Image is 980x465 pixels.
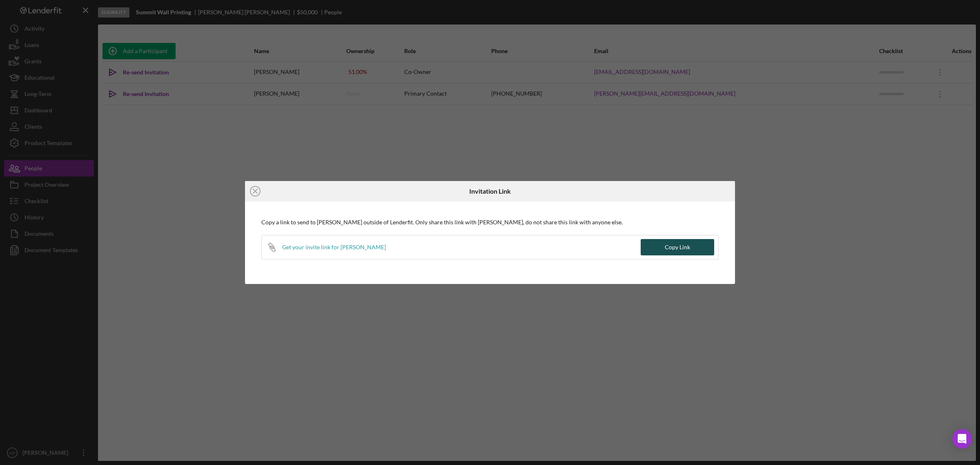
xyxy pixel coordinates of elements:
[261,218,719,227] p: Copy a link to send to [PERSON_NAME] outside of Lenderfit. Only share this link with [PERSON_NAME...
[282,244,386,250] div: Get your invite link for [PERSON_NAME]
[952,429,972,449] div: Open Intercom Messenger
[665,239,690,255] div: Copy Link
[469,188,511,195] h6: Invitation Link
[641,239,714,255] button: Copy Link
